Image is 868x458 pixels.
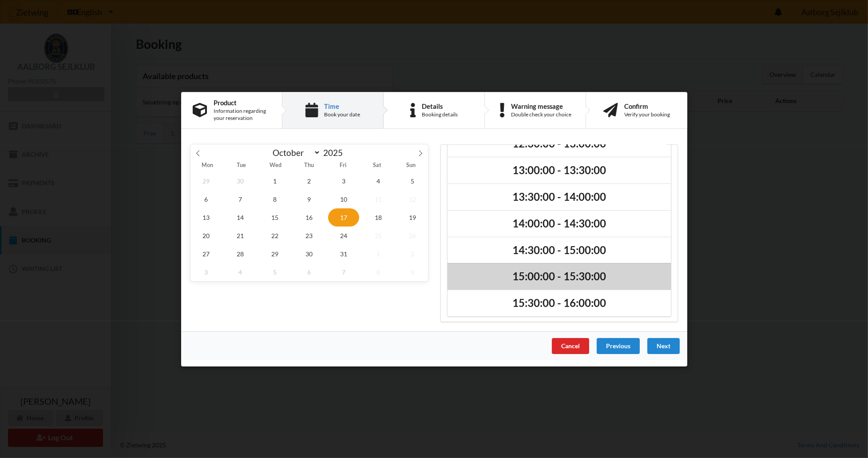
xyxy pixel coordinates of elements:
[259,226,290,244] span: October 22, 2025
[596,338,639,354] div: Previous
[190,226,222,244] span: October 20, 2025
[362,171,393,190] span: October 4, 2025
[224,163,258,168] span: Tue
[190,208,222,226] span: October 13, 2025
[259,190,290,208] span: October 8, 2025
[293,208,325,226] span: October 16, 2025
[225,208,256,226] span: October 14, 2025
[259,244,290,263] span: October 29, 2025
[190,263,222,281] span: November 3, 2025
[324,102,360,109] div: Time
[454,243,665,257] h2: 14:30:00 - 15:00:00
[328,244,359,263] span: October 31, 2025
[214,99,270,106] div: Product
[259,208,290,226] span: October 15, 2025
[454,270,665,283] h2: 15:00:00 - 15:30:00
[293,263,325,281] span: November 6, 2025
[326,163,360,168] span: Fri
[511,102,571,109] div: Warning message
[362,244,393,263] span: November 1, 2025
[225,190,256,208] span: October 7, 2025
[624,111,670,118] div: Verify your booking
[190,190,222,208] span: October 6, 2025
[647,338,679,354] div: Next
[422,102,458,109] div: Details
[225,171,256,190] span: September 30, 2025
[454,190,665,204] h2: 13:30:00 - 14:00:00
[214,108,270,122] div: Information regarding your reservation
[258,163,292,168] span: Wed
[321,147,350,158] input: Year
[225,226,256,244] span: October 21, 2025
[293,190,325,208] span: October 9, 2025
[324,111,360,118] div: Book your date
[360,163,394,168] span: Sat
[624,102,670,109] div: Confirm
[190,163,224,168] span: Mon
[268,147,321,158] select: Month
[454,296,665,310] h2: 15:30:00 - 16:00:00
[362,190,393,208] span: October 11, 2025
[225,263,256,281] span: November 4, 2025
[394,163,428,168] span: Sun
[328,226,359,244] span: October 24, 2025
[454,163,665,177] h2: 13:00:00 - 13:30:00
[551,338,589,354] div: Cancel
[328,171,359,190] span: October 3, 2025
[293,171,325,190] span: October 2, 2025
[292,163,326,168] span: Thu
[328,208,359,226] span: October 17, 2025
[362,208,393,226] span: October 18, 2025
[259,263,290,281] span: November 5, 2025
[397,226,428,244] span: October 26, 2025
[328,263,359,281] span: November 7, 2025
[454,137,665,151] h2: 12:30:00 - 13:00:00
[397,244,428,263] span: November 2, 2025
[362,263,393,281] span: November 8, 2025
[190,244,222,263] span: October 27, 2025
[259,171,290,190] span: October 1, 2025
[511,111,571,118] div: Double check your choice
[362,226,393,244] span: October 25, 2025
[397,190,428,208] span: October 12, 2025
[397,171,428,190] span: October 5, 2025
[190,171,222,190] span: September 29, 2025
[454,216,665,230] h2: 14:00:00 - 14:30:00
[293,244,325,263] span: October 30, 2025
[422,111,458,118] div: Booking details
[397,263,428,281] span: November 9, 2025
[397,208,428,226] span: October 19, 2025
[328,190,359,208] span: October 10, 2025
[293,226,325,244] span: October 23, 2025
[225,244,256,263] span: October 28, 2025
